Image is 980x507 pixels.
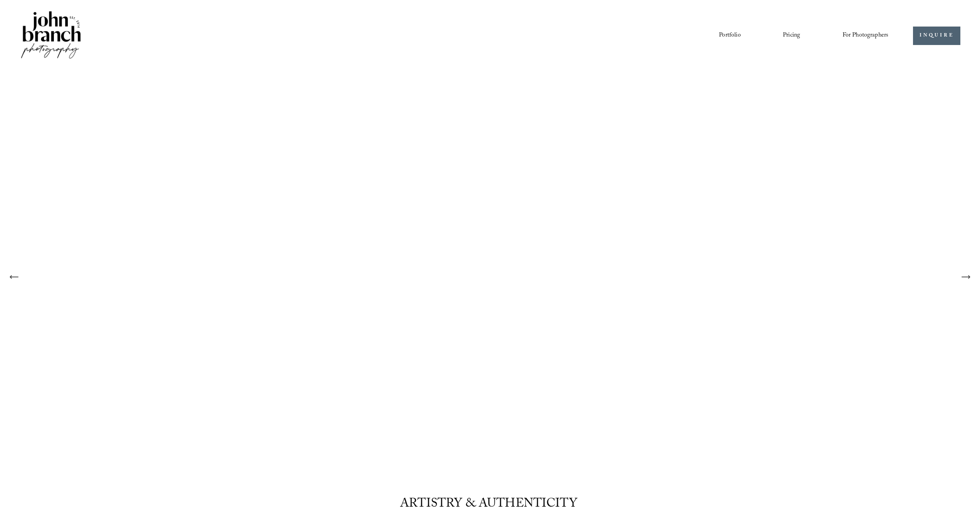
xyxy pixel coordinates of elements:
[20,10,82,62] img: John Branch IV Photography
[6,269,23,285] button: Previous Slide
[913,27,960,45] a: INQUIRE
[719,29,740,42] a: Portfolio
[957,269,974,285] button: Next Slide
[843,30,889,42] span: For Photographers
[843,29,889,42] a: folder dropdown
[783,29,800,42] a: Pricing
